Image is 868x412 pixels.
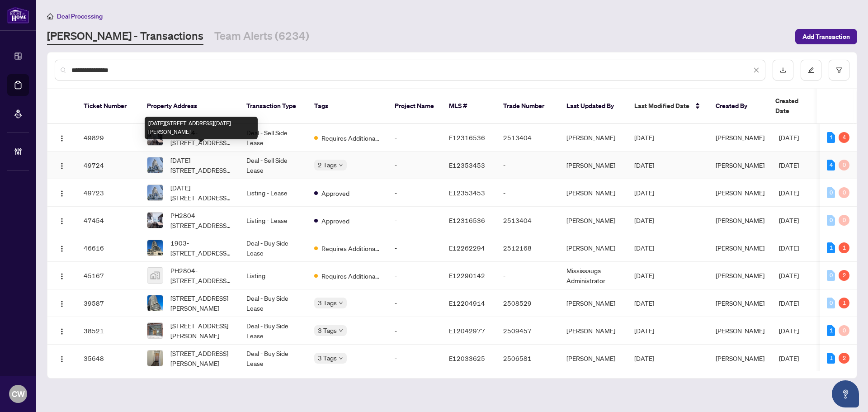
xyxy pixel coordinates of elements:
span: [PERSON_NAME] [716,327,764,335]
img: Logo [58,355,66,363]
td: 2513404 [496,207,559,234]
span: [PERSON_NAME] [716,216,764,224]
img: Logo [58,190,66,197]
td: - [496,152,559,179]
td: Mississauga Administrator [559,262,627,289]
th: Tags [307,89,387,124]
span: close [753,67,759,73]
span: 1903-[STREET_ADDRESS][PERSON_NAME] [170,238,232,258]
span: Deal Processing [57,12,103,20]
img: Logo [58,328,66,335]
span: 3 Tags [318,298,337,308]
span: down [339,163,343,167]
td: 46616 [76,234,140,262]
span: [DATE] [634,354,654,362]
span: 2 Tags [318,160,337,170]
a: Team Alerts (6234) [214,28,309,45]
span: [PERSON_NAME] [716,271,764,279]
span: [DATE] [634,244,654,252]
button: Add Transaction [795,29,857,44]
td: - [387,262,442,289]
div: 0 [827,215,835,226]
span: [DATE][STREET_ADDRESS][DATE][PERSON_NAME] [170,183,232,203]
div: 1 [827,242,835,253]
div: 4 [827,160,835,170]
div: 1 [827,325,835,336]
span: [DATE] [634,189,654,197]
td: Listing - Lease [239,179,307,207]
img: Logo [58,135,66,142]
span: E12042977 [449,327,485,335]
img: logo [7,7,29,24]
span: [DATE] [634,161,654,169]
span: [DATE] [779,161,799,169]
td: 49829 [76,124,140,152]
span: E12316536 [449,216,485,224]
a: [PERSON_NAME] - Transactions [47,28,203,45]
button: Logo [55,185,69,200]
td: 2506581 [496,345,559,372]
td: - [387,179,442,207]
td: [PERSON_NAME] [559,179,627,207]
td: 2513404 [496,124,559,152]
span: PH2804-[STREET_ADDRESS][PERSON_NAME] [170,210,232,230]
td: Listing [239,262,307,289]
span: [STREET_ADDRESS][PERSON_NAME] [170,293,232,313]
td: - [387,152,442,179]
span: [DATE] [634,271,654,279]
img: thumbnail-img [147,240,163,256]
th: Last Modified Date [627,89,708,124]
span: E12316536 [449,133,485,142]
button: Logo [55,130,69,145]
img: Logo [58,245,66,252]
th: Project Name [387,89,442,124]
span: Approved [321,188,349,198]
span: [DATE] [779,299,799,307]
button: Logo [55,268,69,283]
span: [STREET_ADDRESS][PERSON_NAME] [170,321,232,341]
span: [DATE] [634,216,654,224]
th: Property Address [140,89,239,124]
span: [PERSON_NAME] [716,189,764,197]
td: - [387,345,442,372]
button: Logo [55,213,69,227]
span: home [47,13,53,19]
div: 1 [839,298,849,308]
span: [PERSON_NAME] [716,299,764,307]
span: Approved [321,216,349,226]
div: 2 [839,270,849,281]
th: MLS # [442,89,496,124]
div: 2 [839,353,849,364]
td: [PERSON_NAME] [559,207,627,234]
th: Trade Number [496,89,559,124]
span: [DATE] [779,216,799,224]
div: 0 [839,187,849,198]
td: Deal - Sell Side Lease [239,124,307,152]
button: filter [829,60,849,81]
td: [PERSON_NAME] [559,345,627,372]
span: E12353453 [449,189,485,197]
td: 2508529 [496,289,559,317]
td: 49724 [76,152,140,179]
span: E12033625 [449,354,485,362]
span: Add Transaction [802,29,850,44]
span: Requires Additional Docs [321,133,380,143]
td: 2509457 [496,317,559,345]
img: thumbnail-img [147,350,163,366]
td: Deal - Sell Side Lease [239,152,307,179]
td: 45167 [76,262,140,289]
img: Logo [58,273,66,280]
div: 1 [827,353,835,364]
td: Deal - Buy Side Lease [239,234,307,262]
td: - [387,317,442,345]
button: download [773,60,793,81]
td: 39587 [76,289,140,317]
span: [DATE] [779,244,799,252]
div: 0 [839,215,849,226]
img: Logo [58,218,66,225]
th: Created Date [768,89,831,124]
span: filter [836,67,842,73]
span: edit [808,67,814,73]
span: Last Modified Date [634,101,689,111]
span: E12204914 [449,299,485,307]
